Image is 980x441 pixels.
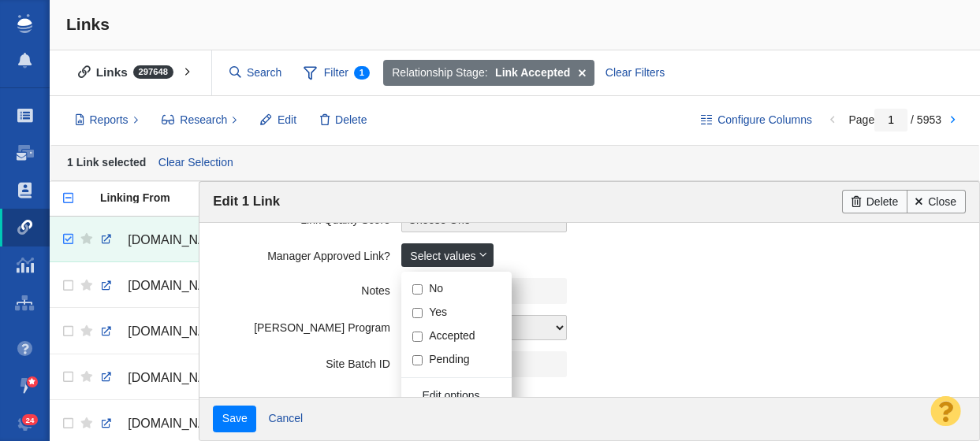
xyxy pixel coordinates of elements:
a: Linking From [100,192,256,206]
a: Clear Selection [155,151,237,175]
a: [DOMAIN_NAME][URL] [100,365,244,391]
span: Page / 5953 [848,113,941,126]
strong: 1 Link selected [67,155,146,168]
label: Site Batch ID [213,351,401,371]
button: Research [153,107,247,134]
span: 24 [22,414,39,426]
button: Edit [252,107,305,134]
span: Configure Columns [717,112,812,128]
span: Delete [335,112,367,128]
button: Configure Columns [692,107,822,134]
span: [DOMAIN_NAME][URL][DATE] [128,279,300,292]
button: Reports [66,107,147,134]
a: Delete [842,190,907,213]
label: Accepted [429,328,475,343]
a: [DOMAIN_NAME][URL] [100,410,244,437]
span: Research [180,112,227,128]
label: [PERSON_NAME] Program [213,315,401,335]
span: [DOMAIN_NAME]/uncategorized/gaps-in-ai-adoption-and-workforce-development-has-half-the-workforce-... [128,324,839,338]
a: [DOMAIN_NAME][URL][DATE] [100,272,244,299]
span: Edit 1 Link [213,194,280,209]
label: Notes [213,278,401,298]
span: Links [66,15,110,33]
span: Edit [278,112,296,128]
input: Search [223,59,289,87]
span: [DOMAIN_NAME][URL] [128,371,261,384]
a: Edit options... [401,384,523,406]
img: buzzstream_logo_iconsimple.png [17,14,32,33]
button: Delete [311,107,376,134]
div: Linking From [100,192,256,203]
strong: Link Accepted [495,65,570,81]
div: Clear Filters [596,60,673,87]
a: Close [907,190,966,213]
a: Cancel [259,407,312,431]
span: 1 [354,66,370,80]
span: [DOMAIN_NAME][URL][US_STATE][US_STATE] [128,233,401,246]
input: Save [213,406,256,432]
label: Yes [429,305,447,319]
label: No [429,281,443,295]
a: [DOMAIN_NAME][URL][US_STATE][US_STATE] [100,227,244,254]
span: Filter [295,58,378,88]
label: Pending [429,352,469,366]
a: Select values [401,243,494,267]
span: [DOMAIN_NAME][URL] [128,417,261,430]
span: Relationship Stage: [392,65,487,81]
a: [DOMAIN_NAME]/uncategorized/gaps-in-ai-adoption-and-workforce-development-has-half-the-workforce-... [100,318,244,345]
label: Manager Approved Link? [213,243,401,263]
span: Reports [90,112,129,128]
